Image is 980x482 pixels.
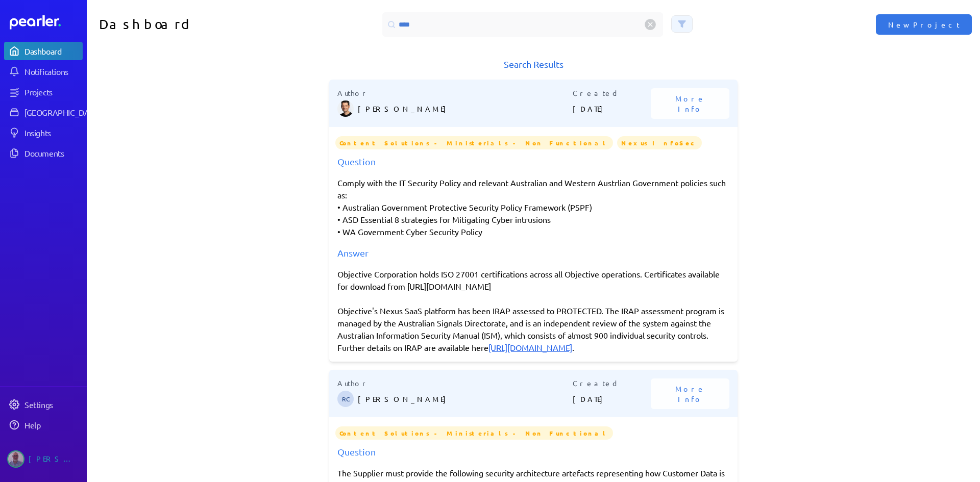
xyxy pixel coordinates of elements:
span: New Project [888,19,960,30]
a: Notifications [4,62,83,81]
a: Projects [4,83,83,101]
span: Content Solutions - Ministerials - Non Functional [335,426,613,440]
h1: Dashboard [99,12,310,37]
a: [GEOGRAPHIC_DATA] [4,103,83,121]
p: [PERSON_NAME] [358,389,573,409]
p: Created [573,378,651,389]
a: Settings [4,395,83,414]
button: New Project [876,14,972,35]
div: Dashboard [24,46,82,56]
p: Comply with the IT Security Policy and relevant Australian and Western Austrlian Government polic... [337,176,729,238]
div: Question [337,445,729,459]
div: Projects [24,87,82,97]
img: James Layton [337,100,354,117]
div: [GEOGRAPHIC_DATA] [24,107,101,117]
p: Created [573,88,651,98]
span: More Info [663,93,717,114]
div: Insights [24,128,82,138]
a: [URL][DOMAIN_NAME] [488,342,572,352]
span: Nexus InfoSec [617,136,702,149]
p: Objective Corporation holds ISO 27001 certifications across all Objective operations. Certificate... [337,268,729,292]
h1: Search Results [329,57,738,71]
a: Dashboard [10,15,83,30]
span: Content Solutions - Ministerials - Non Functional [335,136,613,149]
span: Robert Craig [337,391,354,407]
p: [PERSON_NAME] [358,98,573,119]
div: Answer [337,246,729,260]
p: Author [337,88,573,98]
a: Dashboard [4,42,83,60]
div: [PERSON_NAME] [29,450,80,468]
div: Settings [24,399,82,410]
a: Documents [4,144,83,162]
button: More Info [651,378,729,409]
p: Author [337,378,573,389]
div: Help [24,420,82,430]
p: [DATE] [573,389,651,409]
button: More Info [651,88,729,119]
div: Question [337,155,729,168]
img: Jason Riches [7,450,24,468]
div: Documents [24,148,82,158]
p: [DATE] [573,98,651,119]
div: Notifications [24,66,82,77]
a: Jason Riches's photo[PERSON_NAME] [4,446,83,472]
a: Help [4,416,83,434]
a: Insights [4,123,83,142]
span: More Info [663,384,717,404]
p: Objective's Nexus SaaS platform has been IRAP assessed to PROTECTED. The IRAP assessment program ... [337,305,729,353]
